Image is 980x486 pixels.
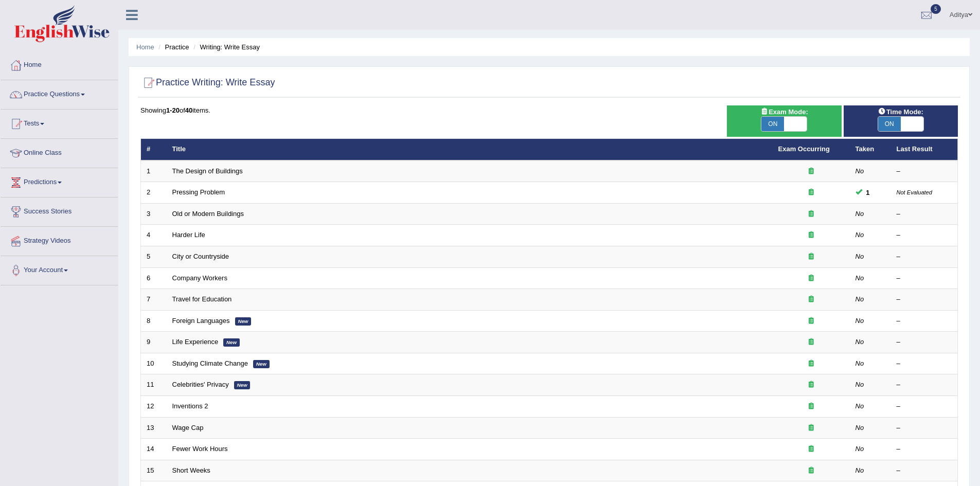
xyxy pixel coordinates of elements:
small: Not Evaluated [897,189,932,195]
td: 6 [141,267,167,289]
td: 3 [141,203,167,225]
div: – [897,402,952,411]
a: Celebrities' Privacy [172,381,229,388]
td: 8 [141,310,167,332]
em: No [856,274,864,282]
a: Inventions 2 [172,402,208,410]
h2: Practice Writing: Write Essay [140,75,275,91]
div: – [897,209,952,219]
td: 14 [141,439,167,460]
td: 12 [141,395,167,417]
th: Taken [850,139,891,160]
em: No [856,466,864,474]
span: Time Mode: [874,106,928,117]
div: Exam occurring question [778,316,844,326]
div: – [897,274,952,283]
td: 10 [141,353,167,374]
em: No [856,295,864,303]
div: – [897,167,952,176]
div: – [897,230,952,240]
span: You can still take this question [862,187,874,198]
div: Exam occurring question [778,252,844,262]
a: Travel for Education [172,295,232,303]
b: 1-20 [166,106,180,114]
div: – [897,295,952,304]
em: No [856,402,864,410]
li: Practice [156,42,189,52]
td: 5 [141,246,167,268]
em: No [856,167,864,175]
span: ON [761,117,784,131]
div: Exam occurring question [778,359,844,369]
a: Practice Questions [1,80,118,106]
div: Exam occurring question [778,423,844,433]
a: Studying Climate Change [172,359,248,367]
div: Exam occurring question [778,444,844,454]
a: Tests [1,110,118,135]
a: The Design of Buildings [172,167,243,175]
em: No [856,338,864,346]
em: New [223,338,240,347]
a: Life Experience [172,338,219,346]
td: 15 [141,460,167,481]
a: Foreign Languages [172,317,230,325]
div: – [897,359,952,369]
th: Last Result [891,139,958,160]
a: Company Workers [172,274,227,282]
td: 4 [141,225,167,246]
a: Home [136,43,154,51]
span: 5 [931,4,941,14]
td: 11 [141,374,167,396]
a: Predictions [1,168,118,194]
li: Writing: Write Essay [191,42,260,52]
em: No [856,210,864,218]
a: Your Account [1,256,118,282]
div: – [897,252,952,262]
div: Exam occurring question [778,380,844,390]
em: No [856,445,864,453]
em: New [234,381,251,389]
td: 2 [141,182,167,204]
div: Exam occurring question [778,209,844,219]
td: 9 [141,332,167,353]
span: ON [878,117,901,131]
td: 1 [141,160,167,182]
div: – [897,423,952,433]
a: Home [1,51,118,77]
div: – [897,316,952,326]
a: City or Countryside [172,253,229,260]
a: Online Class [1,139,118,165]
div: Showing of items. [140,105,958,115]
a: Wage Cap [172,424,204,431]
div: Exam occurring question [778,466,844,476]
b: 40 [185,106,192,114]
div: – [897,337,952,347]
em: New [253,360,270,368]
td: 13 [141,417,167,439]
a: Pressing Problem [172,188,225,196]
em: New [235,317,252,326]
em: No [856,317,864,325]
em: No [856,253,864,260]
div: Exam occurring question [778,295,844,304]
div: – [897,466,952,476]
a: Strategy Videos [1,227,118,253]
div: – [897,444,952,454]
div: Show exams occurring in exams [727,105,841,137]
th: # [141,139,167,160]
a: Old or Modern Buildings [172,210,244,218]
div: Exam occurring question [778,230,844,240]
a: Harder Life [172,231,205,239]
a: Success Stories [1,197,118,223]
th: Title [167,139,773,160]
div: Exam occurring question [778,402,844,411]
a: Exam Occurring [778,145,830,153]
td: 7 [141,289,167,311]
div: – [897,380,952,390]
em: No [856,359,864,367]
a: Fewer Work Hours [172,445,228,453]
em: No [856,381,864,388]
span: Exam Mode: [756,106,812,117]
em: No [856,231,864,239]
div: Exam occurring question [778,337,844,347]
